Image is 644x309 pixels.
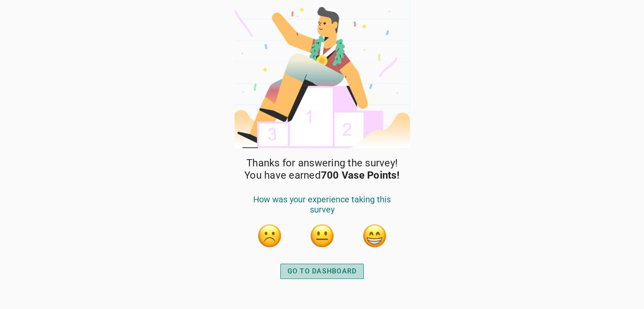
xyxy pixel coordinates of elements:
span: You have earned [244,169,400,182]
button: GO TO DASHBOARD [280,264,364,279]
div: GO TO DASHBOARD [287,266,357,276]
span: Thanks for answering the survey! [246,157,398,169]
div: How was your experience taking this survey [243,194,401,223]
strong: 700 Vase Points! [321,169,400,181]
